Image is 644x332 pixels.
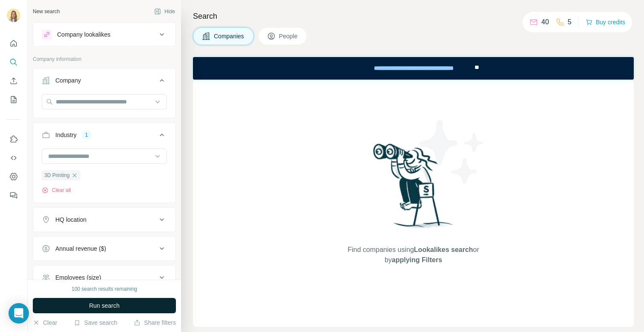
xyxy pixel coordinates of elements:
[33,298,176,313] button: Run search
[7,150,20,166] button: Use Surfe API
[55,244,106,253] div: Annual revenue ($)
[568,17,572,27] p: 5
[392,256,442,263] span: applying Filters
[72,285,137,293] div: 100 search results remaining
[134,318,176,327] button: Share filters
[33,238,175,259] button: Annual revenue ($)
[7,54,20,70] button: Search
[33,8,60,15] div: New search
[7,73,20,89] button: Enrich CSV
[33,70,175,94] button: Company
[55,76,81,85] div: Company
[345,245,481,265] span: Find companies using or by
[33,24,175,45] button: Company lookalikes
[89,301,120,310] span: Run search
[414,246,473,253] span: Lookalikes search
[369,141,458,236] img: Surfe Illustration - Woman searching with binoculars
[214,32,245,40] span: Companies
[74,318,117,327] button: Save search
[7,169,20,184] button: Dashboard
[541,17,549,27] p: 40
[44,172,69,179] span: 3D Printing
[7,92,20,107] button: My lists
[279,32,299,40] span: People
[55,131,77,139] div: Industry
[42,186,71,194] button: Clear all
[33,267,175,288] button: Employees (size)
[7,9,20,22] img: Avatar
[57,30,110,39] div: Company lookalikes
[414,114,490,190] img: Surfe Illustration - Stars
[33,55,176,63] p: Company information
[586,16,625,28] button: Buy credits
[7,188,20,203] button: Feedback
[33,318,57,327] button: Clear
[55,215,86,224] div: HQ location
[9,303,29,323] div: Open Intercom Messenger
[82,131,92,139] div: 1
[7,36,20,51] button: Quick start
[148,5,181,18] button: Hide
[33,125,175,149] button: Industry1
[7,132,20,147] button: Use Surfe on LinkedIn
[193,57,634,80] iframe: Banner
[33,209,175,230] button: HQ location
[193,10,634,22] h4: Search
[55,273,101,282] div: Employees (size)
